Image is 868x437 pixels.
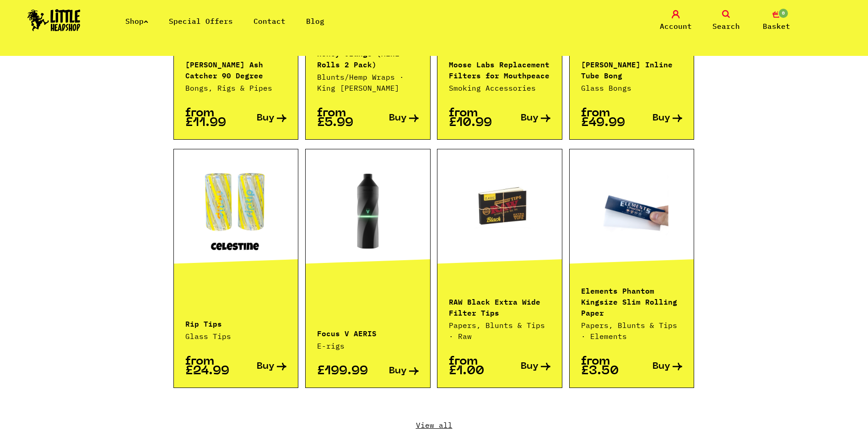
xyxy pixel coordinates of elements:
[778,8,789,19] span: 0
[27,9,81,31] img: Little Head Shop Logo
[185,58,287,80] p: [PERSON_NAME] Ash Catcher 90 Degree
[754,10,799,32] a: 0 Basket
[185,109,236,128] p: from £11.99
[185,357,236,376] p: from £24.99
[449,109,500,128] p: from £10.99
[449,357,500,376] p: from £1.00
[500,357,550,376] a: Buy
[317,109,368,128] p: from £5.99
[500,109,550,128] a: Buy
[317,71,419,93] p: Blunts/Hemp Wraps · King [PERSON_NAME]
[368,366,419,376] a: Buy
[581,320,683,342] p: Papers, Blunts & Tips · Elements
[632,109,683,128] a: Buy
[581,58,683,80] p: [PERSON_NAME] Inline Tube Bong
[306,16,324,26] a: Blog
[581,109,632,128] p: from £49.99
[185,82,287,93] p: Bongs, Rigs & Pipes
[581,284,683,317] p: Elements Phantom Kingsize Slim Rolling Paper
[581,82,683,93] p: Glass Bongs
[236,357,286,376] a: Buy
[257,362,275,371] span: Buy
[660,21,692,32] span: Account
[185,331,287,342] p: Glass Tips
[449,82,550,93] p: Smoking Accessories
[185,317,287,328] p: Rip Tips
[317,327,419,338] p: Focus V AERIS
[389,366,407,376] span: Buy
[712,21,740,32] span: Search
[632,357,683,376] a: Buy
[581,357,632,376] p: from £3.50
[169,16,233,26] a: Special Offers
[521,362,539,371] span: Buy
[317,340,419,351] p: E-rigs
[652,362,670,371] span: Buy
[652,114,670,123] span: Buy
[763,21,790,32] span: Basket
[703,10,749,32] a: Search
[236,109,286,128] a: Buy
[389,114,407,123] span: Buy
[368,109,419,128] a: Buy
[125,16,148,26] a: Shop
[173,420,695,430] a: View all
[317,366,368,376] p: £199.99
[521,114,539,123] span: Buy
[257,114,275,123] span: Buy
[449,58,550,80] p: Moose Labs Replacement Filters for Mouthpeace
[449,320,550,342] p: Papers, Blunts & Tips · Raw
[253,16,286,26] a: Contact
[449,295,550,317] p: RAW Black Extra Wide Filter Tips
